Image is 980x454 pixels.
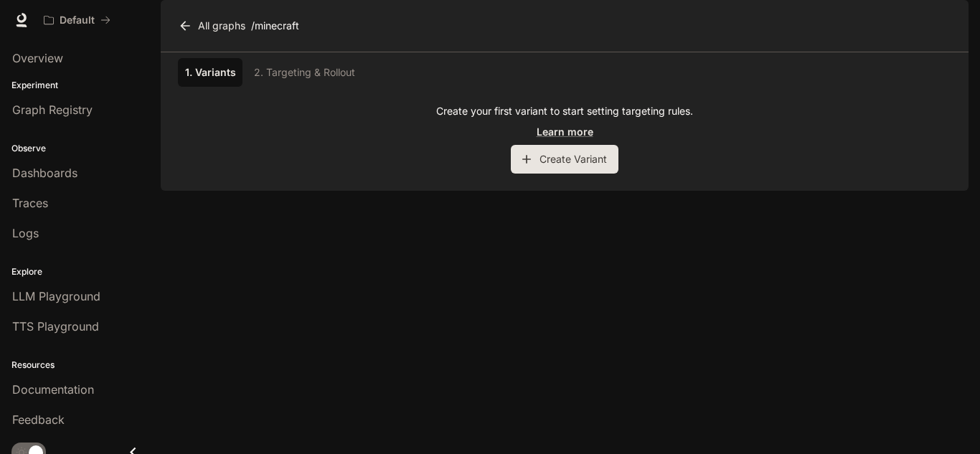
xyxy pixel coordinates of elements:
[175,11,251,40] a: All graphs
[537,124,593,139] a: Learn more
[178,58,242,87] a: 1. Variants
[436,104,693,118] p: Create your first variant to start setting targeting rules.
[60,14,95,27] p: Default
[251,19,299,33] p: / minecraft
[511,145,618,174] button: Create Variant
[37,6,117,34] button: All workspaces
[178,58,951,87] div: lab API tabs example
